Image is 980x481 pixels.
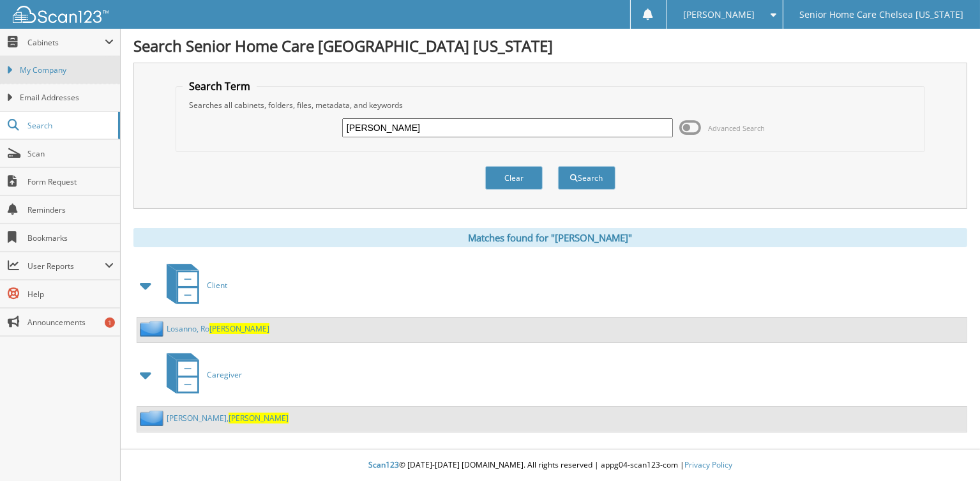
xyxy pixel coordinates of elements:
div: Matches found for "[PERSON_NAME]" [133,228,967,247]
div: © [DATE]-[DATE] [DOMAIN_NAME]. All rights reserved | appg04-scan123-com | [121,450,980,481]
button: Clear [485,166,543,190]
span: Cabinets [27,37,105,48]
div: 1 [105,317,115,328]
span: Help [27,289,114,300]
span: Reminders [27,204,114,215]
span: User Reports [27,261,105,271]
img: folder2.png [140,410,167,426]
img: folder2.png [140,321,167,337]
a: Client [159,260,227,310]
legend: Search Term [183,79,257,93]
span: Bookmarks [27,233,114,243]
span: Scan123 [368,459,399,470]
a: Caregiver [159,349,242,400]
span: Form Request [27,176,114,187]
span: Search [27,120,112,131]
div: Searches all cabinets, folders, files, metadata, and keywords [183,100,917,111]
span: Caregiver [207,369,242,380]
img: scan123-logo-white.svg [13,6,109,23]
span: My Company [20,65,114,76]
h1: Search Senior Home Care [GEOGRAPHIC_DATA] [US_STATE] [133,35,967,56]
button: Search [558,166,615,190]
span: [PERSON_NAME] [683,11,755,19]
span: Client [207,280,227,291]
a: Losanno, Ro[PERSON_NAME] [167,323,269,334]
a: [PERSON_NAME],[PERSON_NAME] [167,413,289,424]
span: Advanced Search [708,123,765,133]
span: Senior Home Care Chelsea [US_STATE] [800,11,964,19]
span: [PERSON_NAME] [209,323,269,334]
span: [PERSON_NAME] [229,413,289,424]
iframe: Chat Widget [916,420,980,481]
span: Email Addresses [20,92,114,103]
span: Announcements [27,317,114,328]
span: Scan [27,148,114,159]
a: Privacy Policy [684,459,732,470]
